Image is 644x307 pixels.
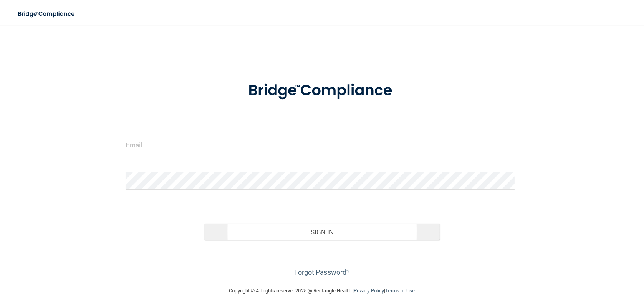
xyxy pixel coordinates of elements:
[12,6,82,22] img: bridge_compliance_login_screen.278c3ca4.svg
[204,224,440,240] button: Sign In
[354,288,384,294] a: Privacy Policy
[385,288,415,294] a: Terms of Use
[232,71,411,111] img: bridge_compliance_login_screen.278c3ca4.svg
[126,136,518,153] input: Email
[182,279,462,303] div: Copyright © All rights reserved 2025 @ Rectangle Health | |
[294,268,350,276] a: Forgot Password?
